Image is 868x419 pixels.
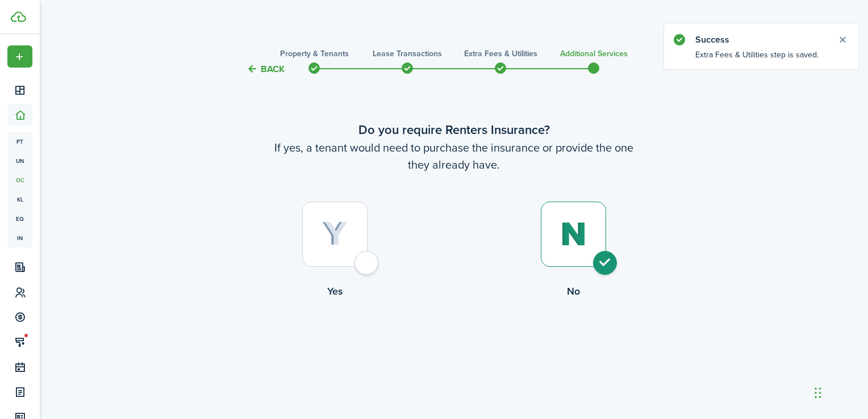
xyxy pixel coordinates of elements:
[811,364,868,419] iframe: Chat Widget
[7,228,32,248] a: in
[215,284,454,299] control-radio-card-title: Yes
[215,139,692,173] wizard-step-header-description: If yes, a tenant would need to purchase the insurance or provide the one they already have.
[280,48,349,60] h3: Property & Tenants
[7,209,32,228] a: eq
[464,48,537,60] h3: Extra fees & Utilities
[247,63,285,75] button: Back
[373,48,442,60] h3: Lease Transactions
[664,49,859,69] notify-body: Extra Fees & Utilities step is saved.
[11,11,26,22] img: TenantCloud
[695,33,826,47] notify-title: Success
[7,45,32,68] button: Open menu
[7,190,32,209] a: kl
[560,222,587,246] img: No (selected)
[454,284,692,299] control-radio-card-title: No
[834,32,850,48] button: Close notify
[215,120,692,139] wizard-step-header-title: Do you require Renters Insurance?
[322,221,348,246] img: Yes
[560,48,628,60] h3: Additional Services
[7,151,32,170] a: un
[7,132,32,151] a: pt
[7,170,32,190] a: oc
[815,376,821,410] div: Drag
